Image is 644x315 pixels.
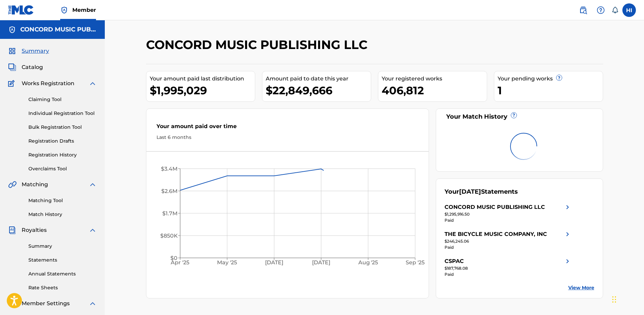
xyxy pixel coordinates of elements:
[28,270,97,277] a: Annual Statements
[28,110,97,117] a: Individual Registration Tool
[382,75,487,83] div: Your registered works
[445,271,572,277] div: Paid
[568,284,594,291] a: View More
[22,226,47,234] span: Royalties
[8,180,17,189] img: Matching
[406,260,425,266] tspan: Sep '25
[22,79,74,88] span: Works Registration
[445,257,464,265] div: CSPAC
[28,138,97,145] a: Registration Drafts
[146,37,371,52] h2: CONCORD MUSIC PUBLISHING LLC
[162,210,177,217] tspan: $1.7M
[22,47,49,55] span: Summary
[445,211,572,217] div: $1,295,916.50
[150,83,255,98] div: $1,995,029
[266,75,371,83] div: Amount paid to date this year
[445,203,545,211] div: CONCORD MUSIC PUBLISHING LLC
[89,79,97,88] img: expand
[28,197,97,204] a: Matching Tool
[8,5,34,15] img: MLC Logo
[217,260,237,266] tspan: May '25
[576,3,590,17] a: Public Search
[22,299,70,308] span: Member Settings
[511,113,517,118] span: ?
[564,203,572,211] img: right chevron icon
[459,188,481,195] span: [DATE]
[161,166,177,172] tspan: $3.4M
[445,238,572,244] div: $246,245.06
[89,180,97,189] img: expand
[8,63,43,71] a: CatalogCatalog
[445,112,594,121] div: Your Match History
[72,6,96,14] span: Member
[445,203,572,223] a: CONCORD MUSIC PUBLISHING LLCright chevron icon$1,295,916.50Paid
[28,243,97,250] a: Summary
[382,83,487,98] div: 406,812
[22,63,43,71] span: Catalog
[170,260,189,266] tspan: Apr '25
[157,134,419,141] div: Last 6 months
[498,75,603,83] div: Your pending works
[622,3,636,17] div: User Menu
[445,257,572,277] a: CSPACright chevron icon$187,768.08Paid
[150,75,255,83] div: Your amount paid last distribution
[157,122,419,134] div: Your amount paid over time
[445,265,572,271] div: $187,768.08
[564,230,572,238] img: right chevron icon
[266,83,371,98] div: $22,849,666
[161,188,177,194] tspan: $2.6M
[594,3,607,17] div: Help
[8,47,49,55] a: SummarySummary
[358,260,378,266] tspan: Aug '25
[8,63,16,71] img: Catalog
[445,187,518,196] div: Your Statements
[28,151,97,159] a: Registration History
[445,217,572,223] div: Paid
[8,26,16,34] img: Accounts
[265,260,283,266] tspan: [DATE]
[556,75,562,80] span: ?
[28,124,97,131] a: Bulk Registration Tool
[170,255,177,261] tspan: $0
[60,6,68,14] img: Top Rightsholder
[28,165,97,172] a: Overclaims Tool
[160,233,177,239] tspan: $850K
[579,6,587,14] img: search
[510,133,537,160] img: preloader
[612,289,616,310] div: Drag
[20,26,97,33] h5: CONCORD MUSIC PUBLISHING LLC
[312,260,330,266] tspan: [DATE]
[89,299,97,308] img: expand
[8,79,17,88] img: Works Registration
[445,244,572,250] div: Paid
[28,211,97,218] a: Match History
[28,257,97,264] a: Statements
[445,230,572,250] a: THE BICYCLE MUSIC COMPANY, INCright chevron icon$246,245.06Paid
[28,284,97,291] a: Rate Sheets
[22,180,48,189] span: Matching
[610,283,644,315] iframe: Chat Widget
[498,83,603,98] div: 1
[8,226,16,234] img: Royalties
[445,230,547,238] div: THE BICYCLE MUSIC COMPANY, INC
[28,96,97,103] a: Claiming Tool
[612,7,618,14] div: Notifications
[597,6,605,14] img: help
[89,226,97,234] img: expand
[8,47,16,55] img: Summary
[564,257,572,265] img: right chevron icon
